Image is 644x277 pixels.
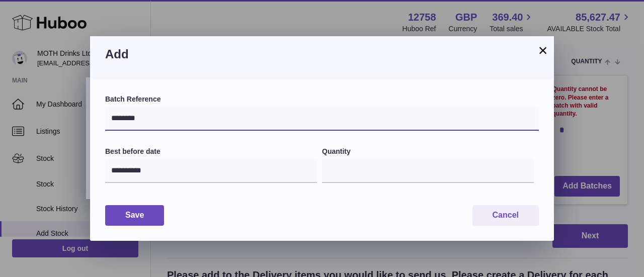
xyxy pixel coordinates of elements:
label: Quantity [322,147,534,156]
label: Best before date [105,147,317,156]
h3: Add [105,46,539,62]
button: Save [105,205,164,226]
button: × [537,44,549,56]
label: Batch Reference [105,95,539,104]
button: Cancel [472,205,539,226]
